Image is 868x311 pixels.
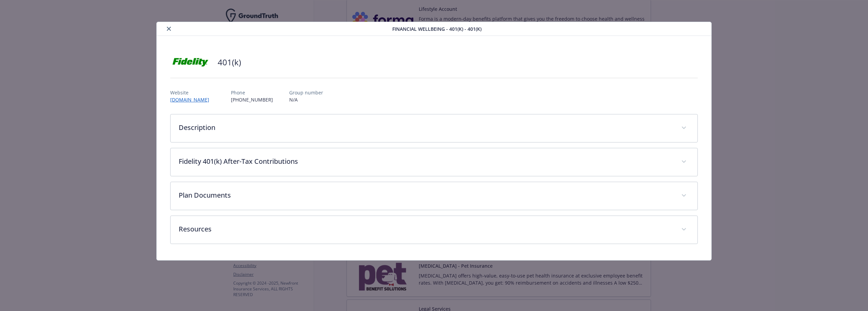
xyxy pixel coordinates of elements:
div: Resources [171,216,697,244]
div: details for plan Financial Wellbeing - 401(k) - 401(k) [87,22,781,261]
p: Resources [179,224,673,234]
p: Group number [289,89,323,96]
p: Fidelity 401(k) After-Tax Contributions [179,156,673,166]
img: Fidelity Investments [170,52,211,72]
p: Website [170,89,215,96]
a: [DOMAIN_NAME] [170,96,215,103]
span: Financial Wellbeing - 401(k) - 401(k) [392,25,481,32]
div: Description [171,114,697,142]
p: Plan Documents [179,190,673,200]
p: [PHONE_NUMBER] [231,96,273,103]
p: N/A [289,96,323,103]
h2: 401(k) [218,57,241,68]
p: Description [179,123,673,133]
button: close [165,25,173,33]
p: Phone [231,89,273,96]
div: Fidelity 401(k) After-Tax Contributions [171,148,697,176]
div: Plan Documents [171,182,697,210]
